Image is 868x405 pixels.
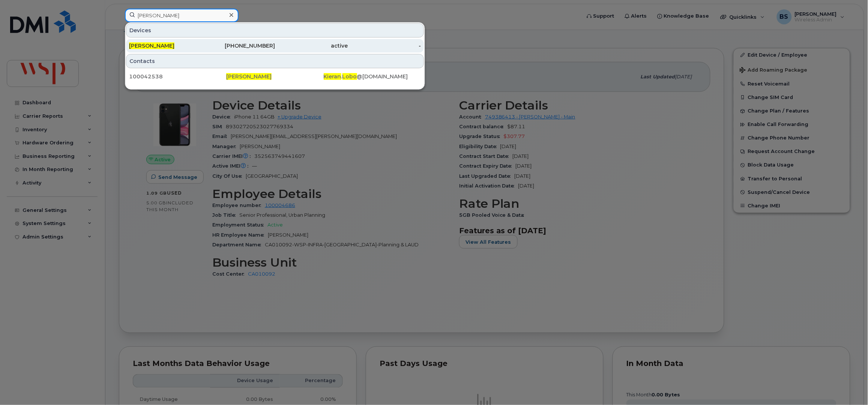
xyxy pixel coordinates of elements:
[324,73,421,80] div: . @[DOMAIN_NAME]
[348,42,421,49] div: -
[226,73,272,80] span: [PERSON_NAME]
[126,39,424,52] a: [PERSON_NAME][PHONE_NUMBER]active-
[126,54,424,68] div: Contacts
[125,9,239,22] input: Find something...
[275,42,348,49] div: active
[126,23,424,37] div: Devices
[129,73,226,80] div: 100042538
[202,42,275,49] div: [PHONE_NUMBER]
[126,70,424,83] a: 100042538[PERSON_NAME]Kieran.Lobo@[DOMAIN_NAME]
[129,42,174,49] span: [PERSON_NAME]
[342,73,357,80] span: Lobo
[324,73,341,80] span: Kieran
